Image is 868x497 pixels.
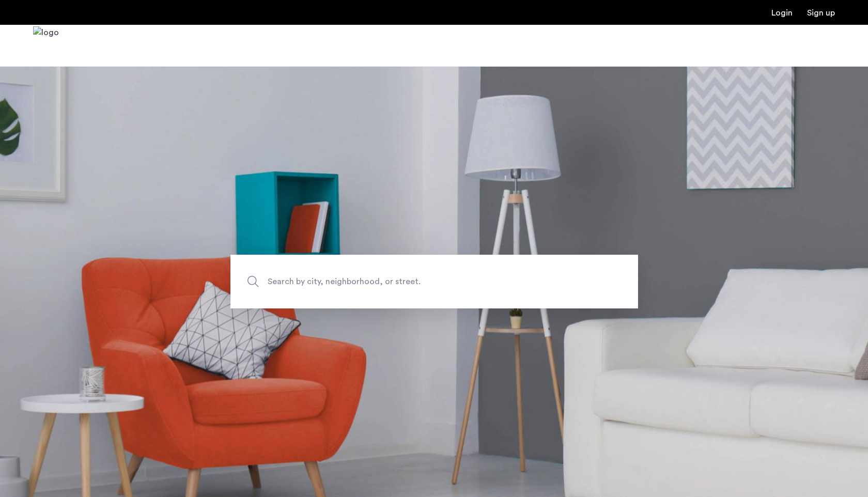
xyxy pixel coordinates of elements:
[771,9,793,17] a: Login
[268,275,553,289] span: Search by city, neighborhood, or street.
[807,9,835,17] a: Registration
[230,255,638,308] input: Apartment Search
[33,26,59,65] a: Cazamio Logo
[33,26,59,65] img: logo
